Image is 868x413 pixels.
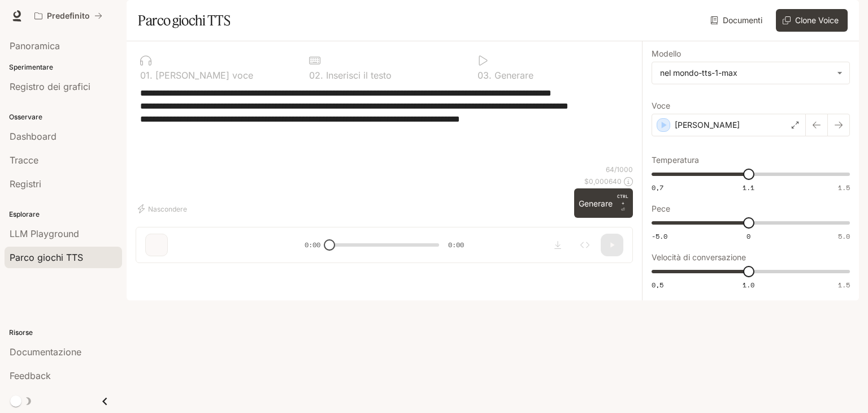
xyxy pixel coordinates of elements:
font: 3 [483,70,489,81]
font: 0,7 [652,183,663,192]
button: Clone Voice [776,9,848,32]
font: 1.0 [743,280,754,290]
font: . [489,70,492,81]
font: Clone Voice [795,15,839,25]
font: Generare [579,199,613,208]
font: [PERSON_NAME] [675,120,740,130]
font: 0 [478,70,483,81]
font: 2 [315,70,320,81]
font: 0,5 [652,280,663,290]
font: Documenti [723,15,762,25]
font: 0 [747,231,750,241]
font: 1 [146,70,150,81]
button: GenerareCTRL +⏎ [574,188,633,218]
font: CTRL + [617,193,628,206]
font: Modello [652,49,681,58]
a: Documenti [708,9,767,32]
font: Temperatura [652,155,699,165]
font: [PERSON_NAME] voce [155,70,253,81]
font: 5.0 [838,231,850,241]
font: ⏎ [621,207,625,212]
font: Voce [652,101,670,110]
font: -5.0 [652,231,667,241]
font: 1.1 [743,183,754,192]
font: Velocità di conversazione [652,252,746,262]
font: Generare [494,70,533,81]
font: Nascondere [148,205,187,213]
button: Tutti gli spazi di lavoro [29,5,107,27]
font: Parco giochi TTS [138,12,230,29]
font: 0 [140,70,146,81]
div: nel mondo-tts-1-max [652,62,849,84]
button: Nascondere [136,200,192,218]
font: nel mondo-tts-1-max [660,68,737,78]
font: 0 [309,70,315,81]
font: . [320,70,323,81]
font: Pece [652,204,670,213]
font: . [150,70,153,81]
font: Predefinito [47,11,90,20]
font: Inserisci il testo [326,70,392,81]
font: 1.5 [838,183,850,192]
font: 1.5 [838,280,850,290]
